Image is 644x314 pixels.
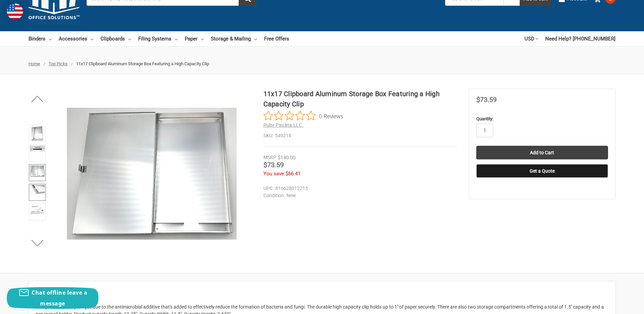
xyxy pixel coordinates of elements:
[545,31,615,46] a: Need Help? [PHONE_NUMBER]
[286,171,300,177] span: $66.41
[29,31,52,46] a: Binders
[27,92,48,106] button: Previous
[263,161,284,169] span: $73.59
[588,296,644,314] iframe: Google Customer Reviews
[7,3,23,20] img: duty and tax information for United States
[264,31,289,46] a: Free Offers
[36,289,608,299] h2: Description
[67,108,237,240] img: 11x17 Clipboard Aluminum Storage Box Featuring a High Capacity Clip
[263,89,458,109] h1: 11x17 Clipboard Aluminum Storage Box Featuring a High Capacity Clip
[319,111,343,121] span: 0 Reviews
[30,145,45,152] img: 11x17 Clipboard Aluminum Storage Box Featuring a High Capacity Clip
[263,192,455,199] dd: New
[263,192,285,199] dt: Condition:
[49,61,68,66] a: Top Picks
[476,116,608,122] label: Quantity:
[263,185,455,192] dd: 816628012215
[29,61,40,66] a: Home
[30,165,45,177] img: 11x17 Clipboard Aluminum Storage Box Featuring a High Capacity Clip
[30,205,45,215] img: 11x17 Clipboard Aluminum Storage Box Featuring a High Capacity Clip
[263,171,284,177] span: You save
[525,31,538,46] a: USD
[263,185,274,192] dt: UPC:
[263,122,303,128] a: Ruby Paulina LLC.
[59,31,93,46] a: Accessories
[76,61,209,66] span: 11x17 Clipboard Aluminum Storage Box Featuring a High Capacity Clip
[263,132,273,139] dt: SKU:
[263,111,343,121] button: Rated 0 out of 5 stars from 0 reviews. Jump to reviews.
[30,185,45,195] img: 11x17 Clipboard Aluminum Storage Box Featuring a High Capacity Clip
[27,236,48,250] button: Next
[138,31,178,46] a: Filing Systems
[211,31,257,46] a: Storage & Mailing
[32,126,43,141] img: 11x17 Clipboard Aluminum Storage Box Featuring a High Capacity Clip
[32,289,87,307] span: Chat offline leave a message
[263,154,276,161] div: MSRP
[476,146,608,159] input: Add to Cart
[476,95,497,104] span: $73.59
[100,31,131,46] a: Clipboards
[263,132,458,139] dd: 549218
[185,31,204,46] a: Paper
[278,155,295,161] span: $140.00
[476,164,608,178] button: Get a Quote
[7,287,98,309] button: Chat offline leave a message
